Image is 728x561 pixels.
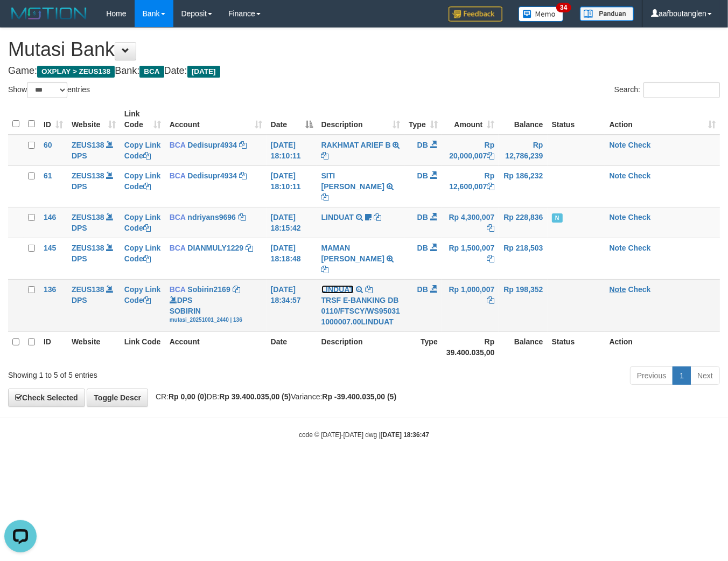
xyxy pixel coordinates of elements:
[417,213,428,221] span: DB
[239,171,247,180] a: Copy Dedisupr4934 to clipboard
[150,392,396,401] span: CR: DB: Variance:
[499,135,547,166] td: Rp 12,786,239
[417,285,428,294] span: DB
[233,285,240,294] a: Copy Sobirin2169 to clipboard
[628,285,651,294] a: Check
[169,392,207,401] strong: Rp 0,00 (0)
[8,365,295,380] div: Showing 1 to 5 of 5 entries
[170,171,186,180] span: BCA
[673,366,691,385] a: 1
[170,295,262,324] div: DPS SOBIRIN
[39,104,67,135] th: ID: activate to sort column ascending
[605,331,720,362] th: Action
[442,279,499,331] td: Rp 1,000,007
[238,213,246,221] a: Copy ndriyans9696 to clipboard
[499,238,547,279] td: Rp 218,503
[165,331,267,362] th: Account
[610,141,626,149] a: Note
[267,331,317,362] th: Date
[630,366,673,385] a: Previous
[317,331,404,362] th: Description
[67,331,120,362] th: Website
[4,4,37,37] button: Open LiveChat chat widget
[548,104,605,135] th: Status
[321,151,329,160] a: Copy RAKHMAT ARIEF B to clipboard
[67,279,120,331] td: DPS
[628,141,651,149] a: Check
[267,238,317,279] td: [DATE] 18:18:48
[187,141,237,149] a: Dedisupr4934
[187,213,236,221] a: ndriyans9696
[605,104,720,135] th: Action: activate to sort column ascending
[187,171,237,180] a: Dedisupr4934
[610,285,626,294] a: Note
[610,213,626,221] a: Note
[321,171,384,191] a: SITI [PERSON_NAME]
[120,331,165,362] th: Link Code
[37,66,115,78] span: OXPLAY > ZEUS138
[321,295,400,327] div: TRSF E-BANKING DB 0110/FTSCY/WS95031 1000007.00LINDUAT
[417,244,428,252] span: DB
[628,244,651,252] a: Check
[267,104,317,135] th: Date: activate to sort column descending
[165,104,267,135] th: Account: activate to sort column ascending
[124,244,161,263] a: Copy Link Code
[72,285,104,294] a: ZEUS138
[449,6,502,22] img: Feedback.jpg
[317,104,404,135] th: Description: activate to sort column ascending
[321,213,354,221] a: LINDUAT
[442,238,499,279] td: Rp 1,500,007
[67,207,120,238] td: DPS
[381,431,429,439] strong: [DATE] 18:36:47
[404,104,442,135] th: Type: activate to sort column ascending
[39,331,67,362] th: ID
[44,244,56,252] span: 145
[72,171,104,180] a: ZEUS138
[170,213,186,221] span: BCA
[8,39,720,60] h1: Mutasi Bank
[267,279,317,331] td: [DATE] 18:34:57
[44,171,52,180] span: 61
[365,285,373,294] a: Copy LINDUAT to clipboard
[27,82,67,98] select: Showentries
[690,366,720,385] a: Next
[499,165,547,207] td: Rp 186,232
[404,331,442,362] th: Type
[610,171,626,180] a: Note
[628,213,651,221] a: Check
[487,182,494,191] a: Copy Rp 12,600,007 to clipboard
[170,141,186,149] span: BCA
[321,244,384,263] a: MAMAN [PERSON_NAME]
[72,244,104,252] a: ZEUS138
[67,104,120,135] th: Website: activate to sort column ascending
[487,254,494,263] a: Copy Rp 1,500,007 to clipboard
[487,296,494,304] a: Copy Rp 1,000,007 to clipboard
[187,285,230,294] a: Sobirin2169
[374,213,381,221] a: Copy LINDUAT to clipboard
[8,82,90,98] label: Show entries
[519,6,564,22] img: Button%20Memo.svg
[44,285,56,294] span: 136
[556,3,571,12] span: 34
[267,165,317,207] td: [DATE] 18:10:11
[44,213,56,221] span: 146
[239,141,247,149] a: Copy Dedisupr4934 to clipboard
[321,141,391,149] a: RAKHMAT ARIEF B
[417,171,428,180] span: DB
[487,151,494,160] a: Copy Rp 20,000,007 to clipboard
[628,171,651,180] a: Check
[72,213,104,221] a: ZEUS138
[8,5,90,22] img: MOTION_logo.png
[417,141,428,149] span: DB
[321,193,329,202] a: Copy SITI NURLITA SAPIT to clipboard
[614,82,720,98] label: Search:
[321,285,354,294] a: LINDUAT
[170,244,186,252] span: BCA
[124,213,161,232] a: Copy Link Code
[8,66,720,77] h4: Game: Bank: Date:
[187,66,220,78] span: [DATE]
[299,431,429,439] small: code © [DATE]-[DATE] dwg |
[442,331,499,362] th: Rp 39.400.035,00
[124,285,161,304] a: Copy Link Code
[610,244,626,252] a: Note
